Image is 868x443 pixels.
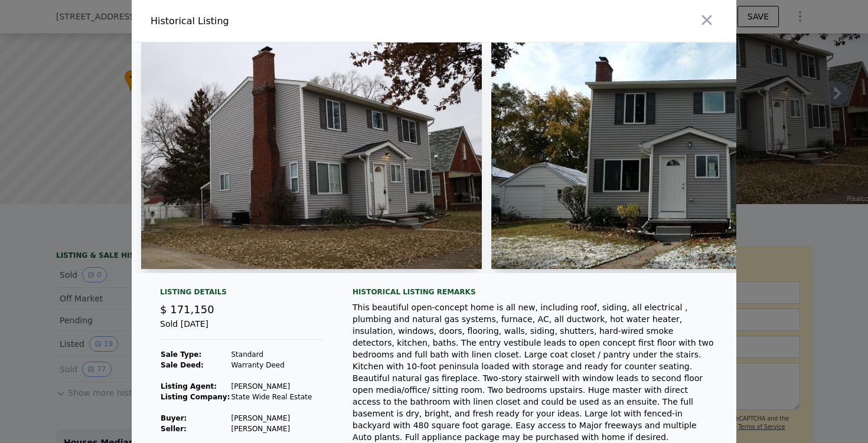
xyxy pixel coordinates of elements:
[161,393,230,401] strong: Listing Company:
[160,318,324,340] div: Sold [DATE]
[161,361,204,369] strong: Sale Deed:
[161,425,187,433] strong: Seller :
[230,392,312,402] td: State Wide Real Estate
[160,303,214,316] span: $ 171,150
[230,413,312,424] td: [PERSON_NAME]
[230,381,312,392] td: [PERSON_NAME]
[161,350,201,359] strong: Sale Type:
[230,424,312,434] td: [PERSON_NAME]
[230,349,312,360] td: Standard
[353,287,717,297] div: Historical Listing remarks
[141,42,482,269] img: Property Img
[151,14,429,28] div: Historical Listing
[161,414,187,422] strong: Buyer :
[353,301,717,443] div: This beautiful open-concept home is all new, including roof, siding, all electrical , plumbing an...
[230,360,312,370] td: Warranty Deed
[161,382,217,391] strong: Listing Agent:
[160,287,324,301] div: Listing Details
